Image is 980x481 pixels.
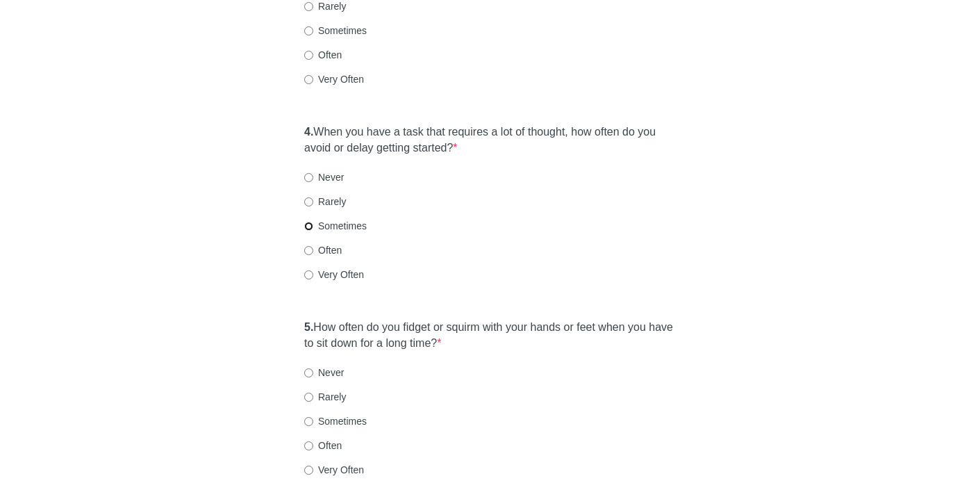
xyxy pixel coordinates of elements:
[304,320,676,352] label: How often do you fidget or squirm with your hands or feet when you have to sit down for a long time?
[304,246,313,255] input: Often
[304,72,364,86] label: Very Often
[304,321,313,333] strong: 5.
[304,417,313,426] input: Sometimes
[304,414,367,428] label: Sometimes
[304,463,364,477] label: Very Often
[304,243,342,257] label: Often
[304,75,313,84] input: Very Often
[304,270,313,279] input: Very Often
[304,195,346,209] label: Rarely
[304,170,344,184] label: Never
[304,268,364,282] label: Very Often
[304,366,344,380] label: Never
[304,390,346,404] label: Rarely
[304,393,313,402] input: Rarely
[304,124,676,156] label: When you have a task that requires a lot of thought, how often do you avoid or delay getting star...
[304,48,342,62] label: Often
[304,26,313,35] input: Sometimes
[304,173,313,182] input: Never
[304,197,313,206] input: Rarely
[304,368,313,377] input: Never
[304,24,367,38] label: Sometimes
[304,2,313,11] input: Rarely
[304,126,313,138] strong: 4.
[304,441,313,450] input: Often
[304,466,313,475] input: Very Often
[304,222,313,231] input: Sometimes
[304,439,342,453] label: Often
[304,51,313,60] input: Often
[304,219,367,233] label: Sometimes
